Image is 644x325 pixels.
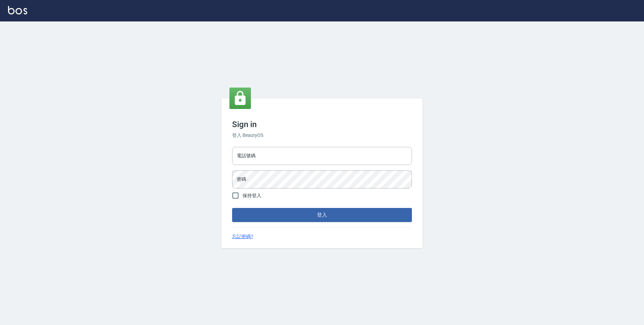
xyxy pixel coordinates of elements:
img: Logo [8,6,27,14]
button: 登入 [232,208,412,222]
span: 保持登入 [243,192,261,199]
a: 忘記密碼? [232,233,253,240]
h3: Sign in [232,120,412,129]
h6: 登入 BeautyOS [232,132,412,139]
